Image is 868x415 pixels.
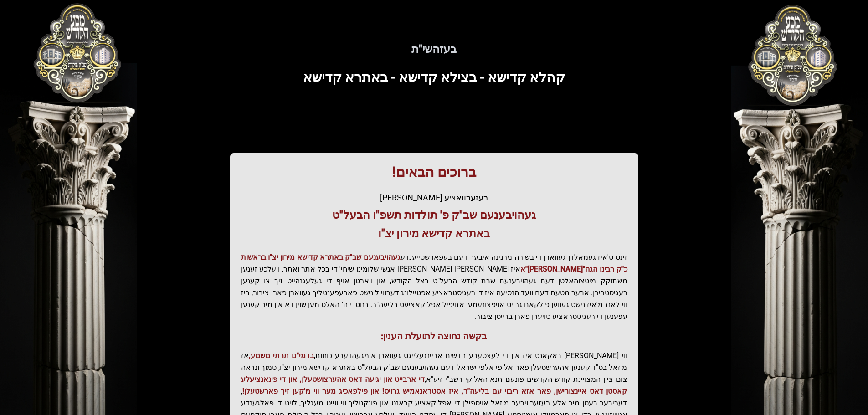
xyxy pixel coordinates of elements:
[241,375,627,395] span: די ארבייט און יגיעה דאס אהערצושטעלן, און די פינאנציעלע קאסטן דאס איינצורישן, פאר אזא ריבוי עם בלי...
[241,330,627,343] h3: בקשה נחוצה לתועלת הענין:
[241,226,627,241] h3: באתרא קדישא מירון יצ"ו
[241,251,627,323] p: זינט ס'איז געמאלדן געווארן די בשורה מרנינה איבער דעם בעפארשטייענדע איז [PERSON_NAME] [PERSON_NAME...
[303,69,565,85] span: קהלא קדישא - בצילא קדישא - באתרא קדישא
[157,42,711,56] h5: בעזהשי"ת
[241,191,627,204] div: רעזערוואציע [PERSON_NAME]
[241,164,627,180] h1: ברוכים הבאים!
[241,253,627,273] span: געהויבענעם שב"ק באתרא קדישא מירון יצ"ו בראשות כ"ק רבינו הגה"[PERSON_NAME]"א
[249,351,314,360] span: בדמי"ם תרתי משמע,
[241,208,627,222] h3: געהויבענעם שב"ק פ' תולדות תשפ"ו הבעל"ט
